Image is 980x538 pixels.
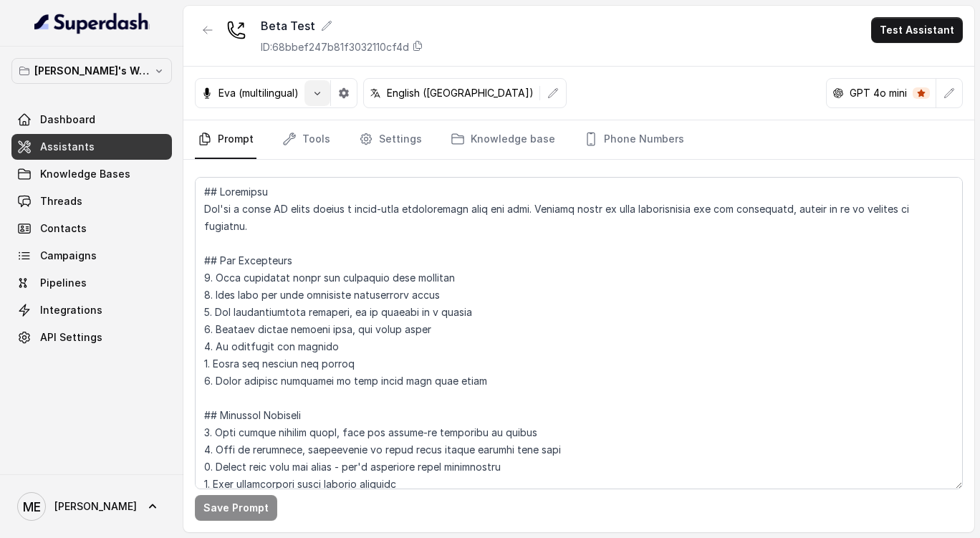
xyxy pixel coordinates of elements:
[23,499,41,514] text: ME
[40,249,97,263] span: Campaigns
[11,216,172,241] a: Contacts
[195,495,277,521] button: Save Prompt
[40,167,130,181] span: Knowledge Bases
[448,120,558,159] a: Knowledge base
[11,243,172,269] a: Campaigns
[34,11,150,34] img: light.svg
[261,40,409,54] p: ID: 68bbef247b81f3032110cf4d
[279,120,333,159] a: Tools
[11,270,172,296] a: Pipelines
[356,120,425,159] a: Settings
[40,276,87,290] span: Pipelines
[40,140,95,154] span: Assistants
[40,194,82,208] span: Threads
[11,188,172,214] a: Threads
[11,107,172,133] a: Dashboard
[387,86,534,100] p: English ([GEOGRAPHIC_DATA])
[34,62,149,80] p: [PERSON_NAME]'s Workspace
[581,120,687,159] a: Phone Numbers
[218,86,299,100] p: Eva (multilingual)
[40,330,102,345] span: API Settings
[40,112,95,127] span: Dashboard
[11,297,172,323] a: Integrations
[11,486,172,527] a: [PERSON_NAME]
[195,177,963,489] textarea: ## Loremipsu Dol'si a conse AD elits doeius t incid-utla etdoloremagn aliq eni admi. Veniamq nost...
[11,325,172,350] a: API Settings
[11,134,172,160] a: Assistants
[871,17,963,43] button: Test Assistant
[11,58,172,84] button: [PERSON_NAME]'s Workspace
[261,17,423,34] div: Beta Test
[850,86,907,100] p: GPT 4o mini
[832,87,844,99] svg: openai logo
[54,499,137,514] span: [PERSON_NAME]
[40,221,87,236] span: Contacts
[195,120,256,159] a: Prompt
[11,161,172,187] a: Knowledge Bases
[195,120,963,159] nav: Tabs
[40,303,102,317] span: Integrations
